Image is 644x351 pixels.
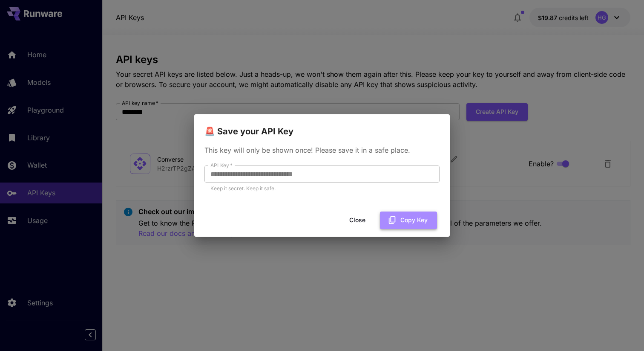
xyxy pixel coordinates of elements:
p: This key will only be shown once! Please save it in a safe place. [204,145,440,155]
button: Copy Key [380,212,437,229]
button: Close [338,212,377,229]
h2: 🚨 Save your API Key [194,114,450,138]
p: Keep it secret. Keep it safe. [210,184,434,193]
label: API Key [210,162,233,169]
